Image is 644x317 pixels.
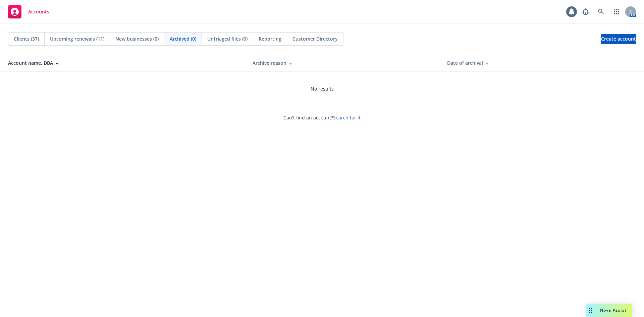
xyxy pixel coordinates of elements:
[207,35,248,42] span: Untriaged files (0)
[14,35,39,42] span: Clients (37)
[601,33,636,45] span: Create account
[586,304,595,317] div: Drag to move
[447,59,639,66] div: Date of archival
[8,59,242,66] div: Account name, DBA
[253,59,436,66] div: Archive reason
[600,307,627,313] span: Nova Assist
[5,2,52,21] a: Accounts
[170,35,196,42] span: Archived (0)
[579,5,592,18] a: Report a Bug
[601,34,636,44] a: Create account
[292,35,338,42] span: Customer Directory
[50,35,104,42] span: Upcoming renewals (11)
[333,114,361,121] a: Search for it
[283,114,361,121] span: Can't find an account?
[594,5,608,18] a: Search
[586,304,632,317] button: Nova Assist
[259,35,281,42] span: Reporting
[115,35,159,42] span: New businesses (0)
[311,85,334,92] span: No results
[610,5,623,18] a: Switch app
[28,9,49,14] span: Accounts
